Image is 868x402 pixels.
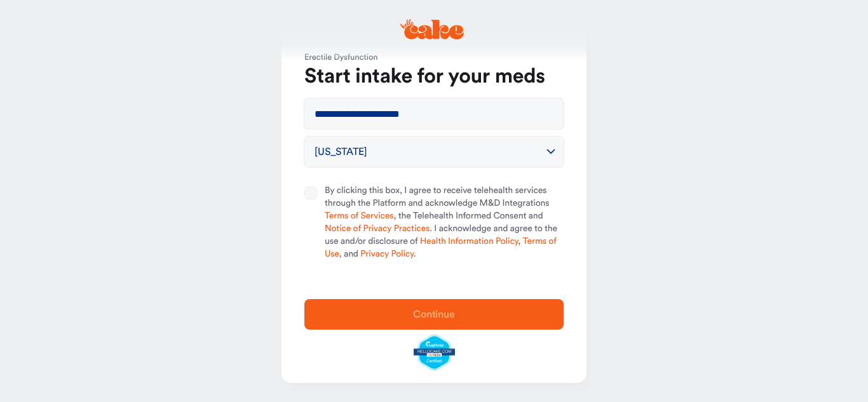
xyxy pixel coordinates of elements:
[413,309,455,319] span: Continue
[414,335,455,370] img: legit-script-certified.png
[304,64,564,90] h1: Start intake for your meds
[325,237,557,258] a: Terms of Use
[325,185,564,261] span: By clicking this box, I agree to receive telehealth services through the Platform and acknowledge...
[304,187,317,199] button: By clicking this box, I agree to receive telehealth services through the Platform and acknowledge...
[325,211,393,220] a: Terms of Services
[420,237,518,246] a: Health Information Policy
[325,224,430,233] a: Notice of Privacy Practices
[360,250,413,258] a: Privacy Policy
[304,299,564,330] button: Continue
